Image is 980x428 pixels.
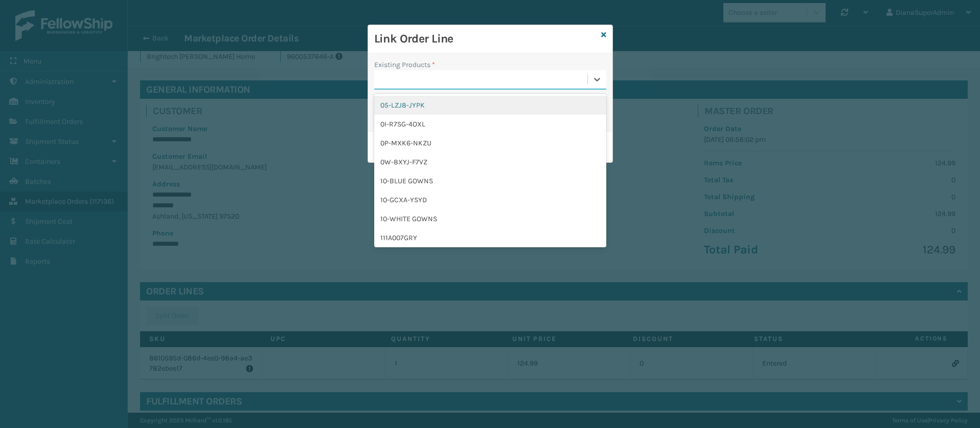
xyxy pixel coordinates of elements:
h3: Link Order Line [374,31,597,47]
div: 10-WHITE GOWNS [374,209,606,228]
div: 05-LZJ8-JYPK [374,96,606,115]
div: 111A007GRY [374,228,606,247]
label: Existing Products [374,60,435,69]
div: 0W-8XYJ-F7VZ [374,153,606,172]
div: 0I-R7SG-4OXL [374,115,606,134]
div: 10-GCXA-YSYD [374,190,606,209]
div: 10-BLUE GOWNS [374,172,606,190]
div: 0P-MXK6-NKZU [374,134,606,153]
